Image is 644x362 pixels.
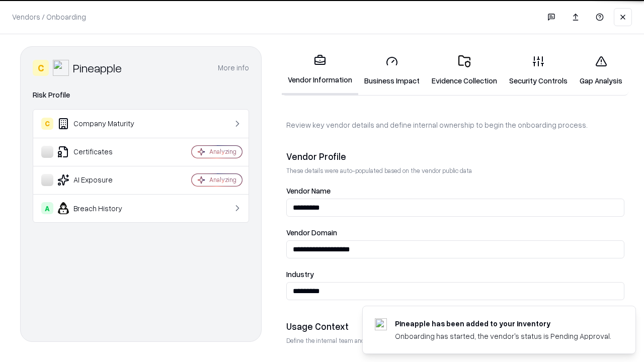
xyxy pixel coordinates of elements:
div: Usage Context [286,320,624,332]
label: Industry [286,270,624,278]
div: AI Exposure [41,174,162,186]
div: A [41,202,53,214]
label: Vendor Domain [286,229,624,236]
img: Pineapple [53,60,69,76]
div: Pineapple [73,60,122,76]
button: More info [218,59,249,77]
div: Vendor Profile [286,150,624,162]
div: Breach History [41,202,162,214]
a: Security Controls [503,47,574,94]
a: Evidence Collection [426,47,503,94]
p: Vendors / Onboarding [12,12,86,22]
a: Vendor Information [282,46,358,95]
div: C [41,118,53,130]
label: Vendor Name [286,187,624,195]
p: Define the internal team and reason for using this vendor. This helps assess business relevance a... [286,336,624,345]
p: These details were auto-populated based on the vendor public data [286,166,624,175]
div: Onboarding has started, the vendor's status is Pending Approval. [395,331,611,341]
p: Review key vendor details and define internal ownership to begin the onboarding process. [286,120,624,130]
div: Risk Profile [33,89,249,101]
div: Company Maturity [41,118,162,130]
a: Gap Analysis [574,47,628,94]
div: Pineapple has been added to your inventory [395,318,611,329]
img: pineappleenergy.com [375,318,387,330]
div: Certificates [41,146,162,158]
div: Analyzing [209,147,236,156]
a: Business Impact [358,47,426,94]
div: Analyzing [209,175,236,184]
div: C [33,60,49,76]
